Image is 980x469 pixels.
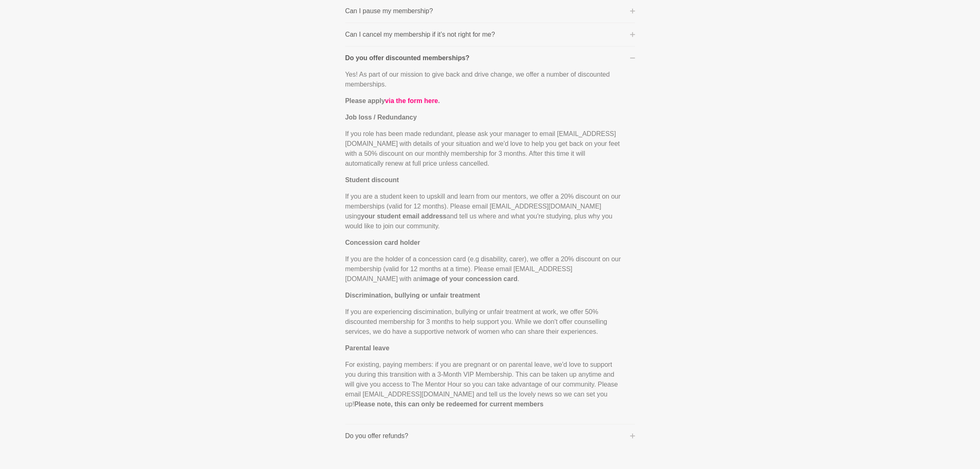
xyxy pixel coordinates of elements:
[385,97,438,104] a: via the form here
[421,275,518,282] strong: image of your concession card
[361,213,447,220] strong: your student email address
[345,6,635,16] button: Can I pause my membership?
[345,30,635,40] button: Can I cancel my membership if it’s not right for me?
[345,30,495,40] p: Can I cancel my membership if it’s not right for me?
[345,431,409,441] p: Do you offer refunds?
[345,239,420,246] strong: Concession card holder
[345,360,622,409] p: For existing, paying members: if you are pregnant or on parental leave, we'd love to support you ...
[345,307,622,337] p: If you are experiencing discimination, bullying or unfair treatment at work, we offer 50% discoun...
[345,70,622,89] p: Yes! As part of our mission to give back and drive change, we offer a number of discounted member...
[354,401,544,408] strong: Please note, this can only be redeemed for current members
[345,53,470,63] p: Do you offer discounted memberships?
[345,129,622,169] p: If you role has been made redundant, please ask your manager to email [EMAIL_ADDRESS][DOMAIN_NAME...
[345,292,480,299] strong: Discrimination, bullying or unfair treatment
[345,254,622,284] p: If you are the holder of a concession card (e.g disability, carer), we offer a 20% discount on ou...
[345,192,622,231] p: If you are a student keen to upskill and learn from our mentors, we offer a 20% discount on our m...
[345,97,440,104] strong: Please apply .
[345,431,635,441] button: Do you offer refunds?
[345,53,635,63] button: Do you offer discounted memberships?
[345,345,390,352] strong: Parental leave
[345,176,399,183] strong: Student discount
[345,114,417,121] strong: Job loss / Redundancy
[345,6,433,16] p: Can I pause my membership?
